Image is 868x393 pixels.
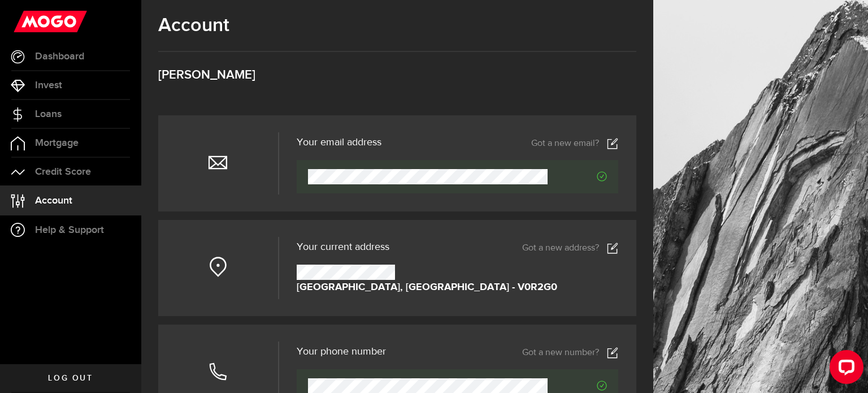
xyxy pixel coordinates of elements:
iframe: LiveChat chat widget [821,346,868,393]
span: Invest [35,80,62,90]
span: Verified [548,381,607,391]
a: Got a new email? [531,138,618,149]
span: Credit Score [35,167,91,177]
h3: Your email address [297,137,381,148]
h3: Your phone number [297,347,386,357]
h1: Account [158,14,636,37]
span: Mortgage [35,138,79,148]
span: Dashboard [35,51,84,62]
span: Log out [48,374,93,382]
strong: [GEOGRAPHIC_DATA], [GEOGRAPHIC_DATA] - V0R2G0 [297,280,557,295]
span: Verified [548,171,607,182]
span: Account [35,196,72,206]
span: Help & Support [35,225,104,235]
a: Got a new address? [522,243,618,254]
span: Loans [35,109,62,119]
span: Your current address [297,242,389,252]
a: Got a new number? [522,347,618,359]
h3: [PERSON_NAME] [158,69,636,81]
